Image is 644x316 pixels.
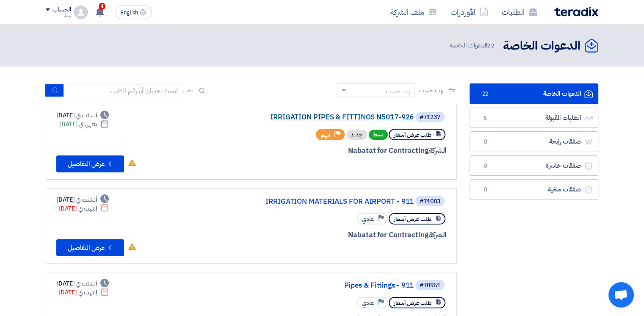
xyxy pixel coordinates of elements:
[76,195,97,204] span: أنشئت في
[450,41,496,50] span: الدعوات الخاصة
[56,155,124,172] button: عرض التفاصيل
[362,215,374,223] span: عادي
[243,230,446,241] div: Nabatat for Contracting
[53,6,71,14] div: الحساب
[56,239,124,256] button: عرض التفاصيل
[78,204,97,213] span: إنتهت في
[78,288,97,297] span: إنتهت في
[244,282,414,289] a: Pipes & Fittings - 911
[444,2,495,22] a: الأوردرات
[495,2,544,22] a: الطلبات
[120,10,138,16] span: English
[58,204,109,213] div: [DATE]
[428,145,447,156] span: الشركة
[346,130,367,140] div: جديد
[59,120,109,129] div: [DATE]
[74,6,88,19] img: profile_test.png
[56,279,109,288] div: [DATE]
[554,7,598,17] img: Teradix logo
[56,111,109,120] div: [DATE]
[56,195,109,204] div: [DATE]
[244,114,414,121] a: IRRIGATION PIPES & FITTINGS N5017-926
[420,199,440,205] div: #71083
[480,162,490,170] span: 0
[608,282,634,308] a: Open chat
[480,90,490,98] span: 22
[480,186,490,194] span: 0
[503,38,580,54] h2: الدعوات الخاصة
[470,179,598,200] a: صفقات ملغية0
[420,283,440,288] div: #70951
[64,84,182,97] input: ابحث بعنوان أو رقم الطلب
[321,131,331,139] span: مهم
[58,288,109,297] div: [DATE]
[362,299,374,307] span: عادي
[79,120,97,129] span: ينتهي في
[470,108,598,128] a: الطلبات المقبولة5
[420,114,440,120] div: #71237
[394,299,431,307] span: طلب عرض أسعار
[46,13,71,18] div: بشار
[480,138,490,146] span: 0
[394,131,431,139] span: طلب عرض أسعار
[386,87,410,96] div: رتب حسب
[384,2,444,22] a: ملف الشركة
[470,131,598,152] a: صفقات رابحة0
[243,145,446,156] div: Nabatat for Contracting
[99,3,105,10] span: 4
[419,86,443,95] span: رتب حسب
[244,198,414,205] a: IRRIGATION MATERIALS FOR AIRPORT - 911
[394,215,431,223] span: طلب عرض أسعار
[115,6,152,19] button: English
[369,130,388,140] span: نشط
[76,111,97,120] span: أنشئت في
[487,41,495,50] span: 22
[182,86,193,95] span: بحث
[428,230,447,240] span: الشركة
[470,155,598,176] a: صفقات خاسرة0
[76,279,97,288] span: أنشئت في
[480,114,490,122] span: 5
[470,83,598,104] a: الدعوات الخاصة22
